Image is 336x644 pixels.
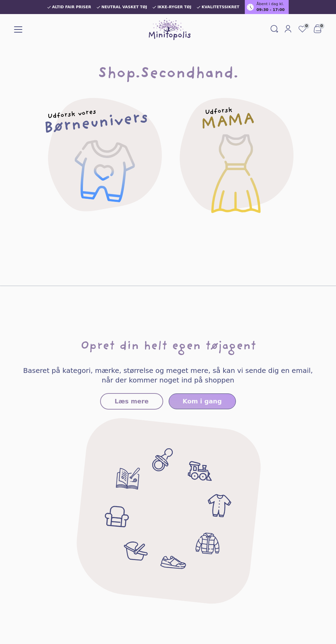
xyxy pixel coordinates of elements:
[98,62,140,86] span: Shop.
[158,78,309,229] a: UdforskMAMA
[149,18,191,40] img: Minitopolis logo
[81,336,256,357] h2: Opret din helt egen tøjagent
[140,62,238,86] span: Secondhand.
[169,393,236,409] a: Kom i gang
[157,5,191,9] span: Ikke-ryger tøj
[202,5,239,9] span: Kvalitetssikret
[304,23,309,29] span: 0
[256,7,285,13] span: 09:30 - 17:00
[200,113,255,132] h2: MAMA
[310,23,325,36] button: 0
[205,103,254,118] h3: Udforsk
[281,23,295,35] a: Mit Minitopolis login
[19,366,317,385] h4: Baseret på kategori, mærke, størrelse og meget mere, så kan vi sende dig en email, når der kommer...
[101,5,147,9] span: Neutral vasket tøj
[115,397,148,406] span: Læs mere
[43,112,149,136] h2: Børneunivers
[48,102,148,122] h3: Udforsk vores
[319,23,324,29] span: 0
[295,23,310,36] a: 0
[183,397,222,406] span: Kom i gang
[256,1,284,7] span: Åbent i dag kl.
[27,78,178,229] a: Udforsk voresBørneunivers
[52,5,91,9] span: Altid fair priser
[100,393,163,410] a: Læs mere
